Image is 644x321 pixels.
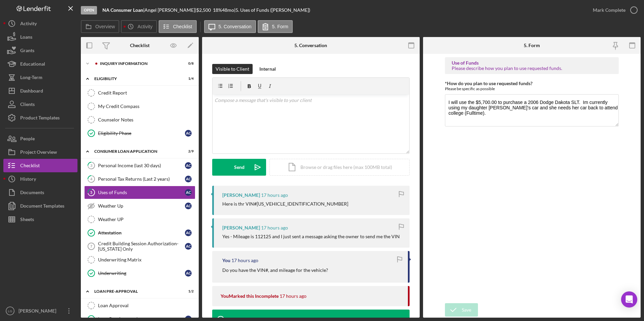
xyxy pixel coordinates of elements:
text: LG [8,309,12,313]
div: | 5. Uses of Funds ([PERSON_NAME]) [234,7,310,13]
div: Inquiry Information [100,62,177,66]
div: 0 / 8 [182,62,194,66]
div: Counselor Notes [98,117,195,122]
div: [PERSON_NAME] [17,304,61,319]
span: $2,500 [196,7,211,13]
div: Use of Funds [452,60,612,66]
div: Sheets [20,213,34,228]
button: Long-Term [3,71,77,84]
div: 5. Form [524,43,540,48]
div: Consumer Loan Application [94,149,177,153]
div: Mark Complete [593,3,625,17]
div: Checklist [20,159,40,174]
div: History [20,172,36,187]
button: Save [445,303,478,317]
div: Internal [259,64,276,74]
div: A C [185,189,192,196]
button: Checklist [159,20,197,33]
button: People [3,132,77,145]
a: 7Credit Building Session Authorization- [US_STATE] OnlyAC [84,240,195,253]
a: Counselor Notes [84,113,195,127]
a: Loan Approval [84,299,195,312]
a: Underwriting Matrix [84,253,195,266]
div: Loan Approval [98,303,195,308]
div: 1 / 4 [182,77,194,81]
a: Document Templates [3,199,77,213]
button: Mark Complete [586,3,641,17]
button: Loans [3,30,77,44]
button: Visible to Client [212,64,253,74]
div: Educational [20,57,45,72]
div: Weather UP [98,217,195,222]
button: 5. Conversation [204,20,256,33]
div: 1 / 2 [182,289,194,293]
a: Documents [3,186,77,199]
div: Project Overview [20,145,57,160]
button: Project Overview [3,145,77,159]
label: 5. Form [272,24,288,29]
button: Activity [3,17,77,30]
div: Here is thr VIN#[US_VEHICLE_IDENTIFICATION_NUMBER] [222,201,348,207]
time: 2025-09-08 21:33 [261,192,288,198]
div: Credit Building Session Authorization- [US_STATE] Only [98,241,185,252]
div: Send [234,159,245,176]
div: 5. Conversation [294,43,327,48]
div: Yes - Mileage is 112125 and I just sent a message asking the owner to send me the VIN [222,234,400,239]
button: Product Templates [3,111,77,124]
div: Eligibility [94,77,177,81]
div: Uses of Funds [98,190,185,195]
div: Dashboard [20,84,43,99]
a: Credit Report [84,86,195,100]
button: Clients [3,98,77,111]
time: 2025-09-08 21:30 [261,225,288,230]
div: 2 / 9 [182,149,194,153]
div: Save [462,303,471,317]
a: Checklist [3,159,77,172]
div: Credit Report [98,90,195,96]
div: Attestation [98,230,185,236]
button: LG[PERSON_NAME] [3,304,77,318]
button: Grants [3,44,77,57]
label: Overview [95,24,115,29]
div: Angel [PERSON_NAME] | [144,7,196,13]
a: Weather UP [84,213,195,226]
div: Grants [20,44,34,59]
a: 5Uses of FundsAC [84,186,195,199]
div: Activity [20,17,37,32]
a: UnderwritingAC [84,266,195,280]
button: Sheets [3,213,77,226]
textarea: I will use the $5,700.00 to purchase a 2006 Dodge Dakota SLT. Im currently using my daughter [PER... [445,94,619,127]
a: Weather UpAC [84,199,195,213]
tspan: 3 [90,163,92,168]
a: Educational [3,57,77,71]
a: Eligibility PhaseAC [84,127,195,140]
b: NA Consumer Loan [102,7,143,13]
button: 5. Form [258,20,293,33]
label: *How do you plan to use requested funds? [445,80,533,86]
div: Underwriting Matrix [98,257,195,262]
div: Personal Tax Returns (Last 2 years) [98,176,185,182]
div: A C [185,203,192,209]
div: 48 mo [222,7,234,13]
div: Underwriting [98,271,185,276]
div: Please be specific as possible [445,86,619,91]
div: You [222,258,230,263]
div: A C [185,162,192,169]
div: [PERSON_NAME] [222,225,260,230]
time: 2025-09-08 21:28 [280,293,307,299]
label: Checklist [173,24,192,29]
button: Activity [121,20,157,33]
div: Long-Term [20,71,42,86]
button: Send [212,159,266,176]
tspan: 7 [90,244,92,248]
div: A C [185,130,192,137]
button: History [3,172,77,186]
div: Clients [20,98,35,113]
